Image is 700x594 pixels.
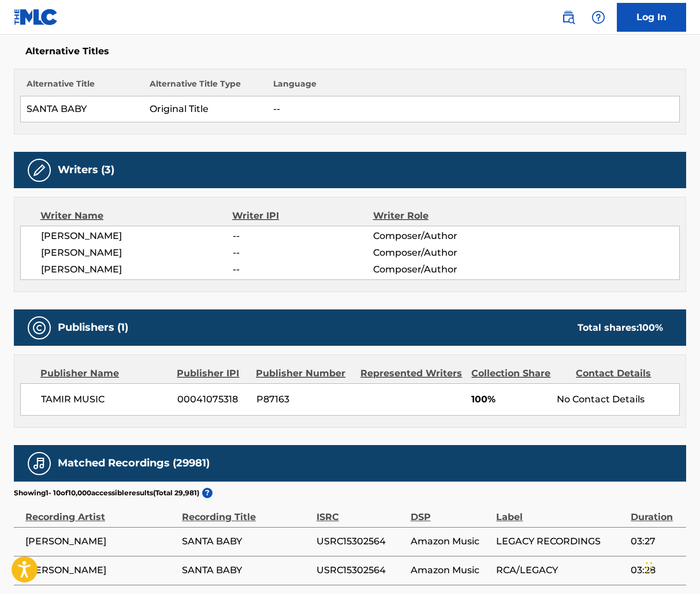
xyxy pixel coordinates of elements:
div: Represented Writers [360,367,463,380]
td: SANTA BABY [21,96,144,122]
p: Showing 1 - 10 of 10,000 accessible results (Total 29,981 ) [14,488,199,498]
h5: Alternative Titles [25,46,675,57]
td: Original Title [144,96,267,122]
div: Writer IPI [232,209,373,223]
span: ? [202,488,213,498]
td: -- [267,96,679,122]
div: Publisher Number [256,367,352,380]
div: Publisher IPI [177,367,247,380]
span: SANTA BABY [182,535,311,548]
div: Collection Share [471,367,567,380]
div: Duration [631,498,680,524]
div: Label [496,498,625,524]
div: DSP [411,498,491,524]
img: Matched Recordings [32,457,46,470]
span: TAMIR MUSIC [41,393,169,406]
div: Writer Role [373,209,501,223]
span: USRC15302564 [317,535,405,548]
iframe: Chat Widget [642,539,700,594]
span: 00041075318 [177,393,248,406]
span: Amazon Music [411,563,491,577]
h5: Matched Recordings (29981) [58,457,210,470]
span: SANTA BABY [182,563,311,577]
div: Publisher Name [40,367,168,380]
span: -- [233,246,373,260]
span: -- [233,229,373,243]
div: Total shares: [578,321,663,335]
span: [PERSON_NAME] [25,535,176,548]
div: Writer Name [40,209,232,223]
img: search [561,10,575,24]
div: Contact Details [576,367,672,380]
span: Composer/Author [373,229,501,243]
div: ISRC [317,498,405,524]
th: Alternative Title Type [144,78,267,96]
span: RCA/LEGACY [496,563,625,577]
img: MLC Logo [14,9,58,25]
span: 100 % [639,322,663,333]
span: USRC15302564 [317,563,405,577]
span: Amazon Music [411,535,491,548]
img: help [591,10,605,24]
span: 100% [471,393,548,406]
th: Alternative Title [21,78,144,96]
span: Composer/Author [373,246,501,260]
div: Help [587,6,610,29]
th: Language [267,78,679,96]
div: No Contact Details [557,393,679,406]
img: Publishers [32,321,46,335]
span: 03:27 [631,535,680,548]
span: [PERSON_NAME] [25,563,176,577]
span: 03:28 [631,563,680,577]
div: Recording Artist [25,498,176,524]
span: LEGACY RECORDINGS [496,535,625,548]
span: [PERSON_NAME] [41,246,233,260]
span: [PERSON_NAME] [41,229,233,243]
img: Writers [32,163,46,177]
a: Public Search [557,6,580,29]
span: [PERSON_NAME] [41,263,233,277]
div: Recording Title [182,498,311,524]
h5: Publishers (1) [58,321,128,334]
div: Drag [646,550,653,585]
span: P87163 [256,393,352,406]
span: -- [233,263,373,277]
h5: Writers (3) [58,163,114,177]
span: Composer/Author [373,263,501,277]
a: Log In [617,3,686,32]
